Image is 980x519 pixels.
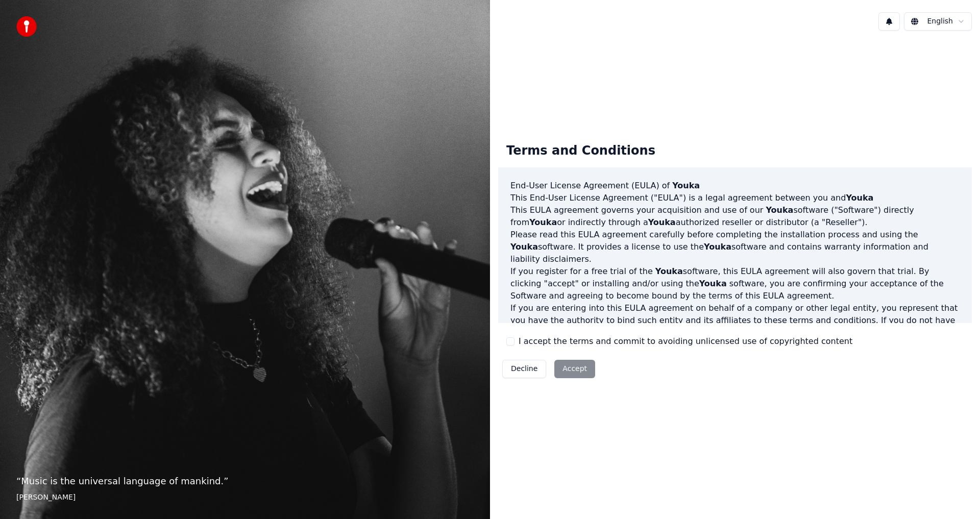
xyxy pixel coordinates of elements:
[766,205,793,215] span: Youka
[510,229,960,265] p: Please read this EULA agreement carefully before completing the installation process and using th...
[16,492,474,503] footer: [PERSON_NAME]
[672,181,700,190] span: Youka
[16,474,474,488] p: “ Music is the universal language of mankind. ”
[519,335,852,348] label: I accept the terms and commit to avoiding unlicensed use of copyrighted content
[510,302,960,351] p: If you are entering into this EULA agreement on behalf of a company or other legal entity, you re...
[846,193,873,203] span: Youka
[510,265,960,302] p: If you register for a free trial of the software, this EULA agreement will also govern that trial...
[655,266,683,276] span: Youka
[704,242,731,252] span: Youka
[16,16,37,37] img: youka
[648,217,676,227] span: Youka
[510,242,538,252] span: Youka
[510,204,960,229] p: This EULA agreement governs your acquisition and use of our software ("Software") directly from o...
[529,217,557,227] span: Youka
[510,192,960,204] p: This End-User License Agreement ("EULA") is a legal agreement between you and
[502,360,546,378] button: Decline
[699,279,727,288] span: Youka
[510,180,960,192] h3: End-User License Agreement (EULA) of
[498,135,664,167] div: Terms and Conditions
